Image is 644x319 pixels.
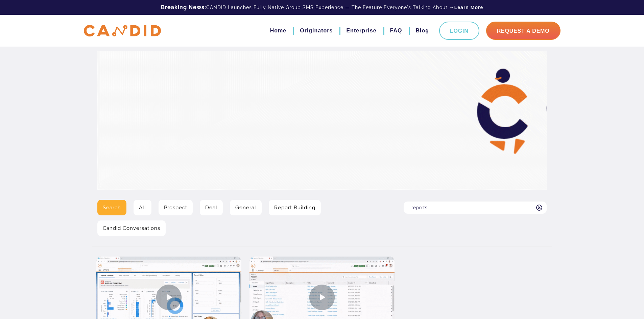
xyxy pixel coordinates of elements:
a: Learn More [454,4,483,11]
a: Prospect [159,200,193,215]
a: Report Building [269,200,321,215]
a: Request A Demo [486,22,560,40]
a: Blog [415,25,429,36]
a: Originators [300,25,333,36]
a: Login [439,22,479,40]
a: Home [270,25,286,36]
img: CANDID APP [84,25,161,37]
a: Deal [200,200,223,215]
a: Candid Conversations [97,220,166,236]
a: All [134,200,151,215]
a: General [230,200,262,215]
a: FAQ [390,25,402,36]
b: Breaking News: [161,4,206,10]
a: Enterprise [346,25,376,36]
img: Video Library Hero [97,51,547,190]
